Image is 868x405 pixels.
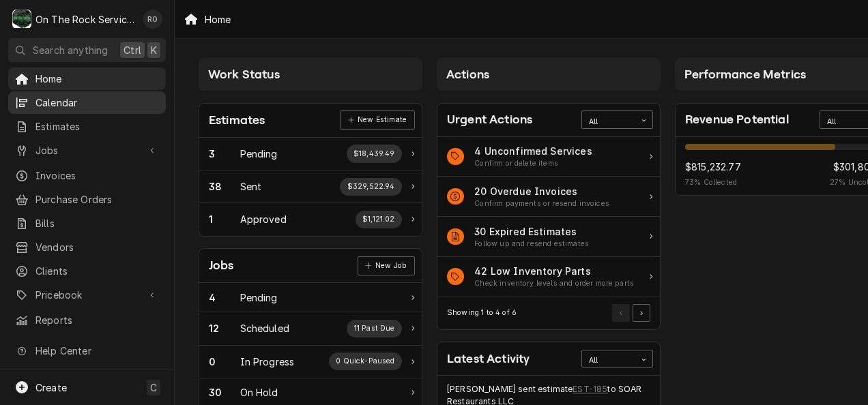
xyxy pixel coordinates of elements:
[35,72,159,86] span: Home
[633,304,650,322] button: Go to Next Page
[240,147,278,161] div: Work Status Title
[8,284,166,306] a: Go to Pricebook
[573,383,607,395] a: EST-185
[8,67,166,90] a: Home
[685,110,789,129] div: Card Title
[35,313,159,327] span: Reports
[474,144,592,158] div: Action Item Title
[199,203,422,235] a: Work Status
[347,145,403,162] div: Work Status Supplemental Data
[199,312,422,345] a: Work Status
[8,309,166,331] a: Reports
[8,164,166,187] a: Invoices
[124,43,141,57] span: Ctrl
[209,355,240,369] div: Work Status Count
[474,278,634,289] div: Action Item Suggestion
[35,12,136,27] div: On The Rock Services
[437,58,661,91] div: Card Column Header
[150,380,157,395] span: C
[358,256,415,275] div: Card Link Button
[35,382,67,393] span: Create
[199,138,422,236] div: Card Data
[35,119,159,134] span: Estimates
[474,264,634,278] div: Action Item Title
[240,321,289,335] div: Work Status Title
[358,256,415,275] a: New Job
[8,212,166,235] a: Bills
[437,137,660,177] a: Action Item
[8,340,166,362] a: Go to Help Center
[240,212,287,226] div: Work Status Title
[199,58,422,91] div: Card Column Header
[240,179,262,194] div: Work Status Title
[35,367,158,382] span: What's New
[437,257,660,297] div: Action Item
[35,240,159,254] span: Vendors
[474,239,589,250] div: Action Item Suggestion
[35,95,159,110] span: Calendar
[474,224,589,239] div: Action Item Title
[209,321,240,335] div: Work Status Count
[209,256,234,275] div: Card Title
[199,103,422,237] div: Card: Estimates
[581,350,653,367] div: Card Data Filter Control
[143,10,162,29] div: RO
[437,137,660,297] div: Card Data
[240,385,278,400] div: Work Status Title
[12,10,31,29] div: On The Rock Services's Avatar
[35,192,159,207] span: Purchase Orders
[35,168,159,183] span: Invoices
[437,217,660,257] a: Action Item
[8,188,166,211] a: Purchase Orders
[208,67,280,81] span: Work Status
[199,170,422,203] a: Work Status
[474,158,592,169] div: Action Item Suggestion
[33,43,108,57] span: Search anything
[447,350,530,368] div: Card Title
[143,10,162,29] div: Rich Ortega's Avatar
[474,198,609,209] div: Action Item Suggestion
[437,103,661,330] div: Card: Urgent Actions
[35,216,159,230] span: Bills
[446,67,489,81] span: Actions
[199,249,422,283] div: Card Header
[209,147,240,161] div: Work Status Count
[199,283,422,312] div: Work Status
[12,10,31,29] div: O
[447,307,517,318] div: Current Page Details
[612,304,630,322] button: Go to Previous Page
[8,91,166,114] a: Calendar
[685,160,741,174] span: $815,232.77
[447,110,532,129] div: Card Title
[209,111,265,130] div: Card Title
[685,177,741,188] span: 73 % Collected
[240,355,295,369] div: Work Status Title
[340,110,414,130] div: Card Link Button
[589,355,628,366] div: All
[35,143,139,157] span: Jobs
[827,117,867,127] div: All
[8,139,166,162] a: Go to Jobs
[8,38,166,62] button: Search anythingCtrlK
[356,211,402,228] div: Work Status Supplemental Data
[8,260,166,282] a: Clients
[437,177,660,217] a: Action Item
[474,184,609,198] div: Action Item Title
[209,385,240,400] div: Work Status Count
[35,264,159,278] span: Clients
[240,290,278,305] div: Work Status Title
[347,320,402,337] div: Work Status Supplemental Data
[209,290,240,305] div: Work Status Count
[8,363,166,386] a: Go to What's New
[199,138,422,170] a: Work Status
[329,352,402,370] div: Work Status Supplemental Data
[35,344,158,358] span: Help Center
[8,236,166,258] a: Vendors
[684,67,806,81] span: Performance Metrics
[8,115,166,138] a: Estimates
